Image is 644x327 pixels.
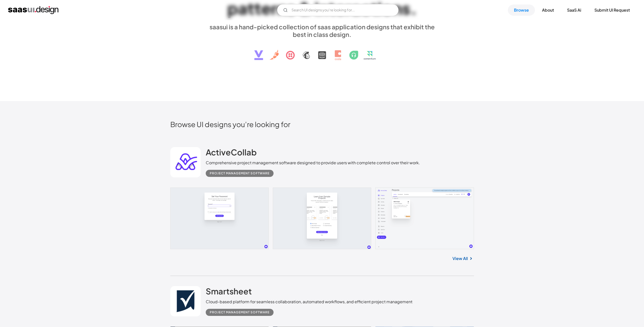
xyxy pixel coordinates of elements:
[561,5,587,16] a: SaaS Ai
[206,147,257,160] a: ActiveCollab
[206,147,257,157] h2: ActiveCollab
[245,38,399,64] img: text, icon, saas logo
[277,4,399,16] input: Search UI designs you're looking for...
[452,255,468,262] a: View All
[206,299,412,305] div: Cloud-based platform for seamless collaboration, automated workflows, and efficient project manag...
[588,5,636,16] a: Submit UI Request
[210,170,269,176] div: Project Management Software
[508,5,535,16] a: Browse
[206,286,252,296] h2: Smartsheet
[206,160,420,166] div: Comprehensive project management software designed to provide users with complete control over th...
[210,309,269,315] div: Project Management Software
[8,6,58,14] a: home
[536,5,560,16] a: About
[206,23,439,38] div: saasui is a hand-picked collection of saas application designs that exhibit the best in class des...
[170,120,474,129] h2: Browse UI designs you’re looking for
[206,286,252,299] a: Smartsheet
[277,4,399,16] form: Email Form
